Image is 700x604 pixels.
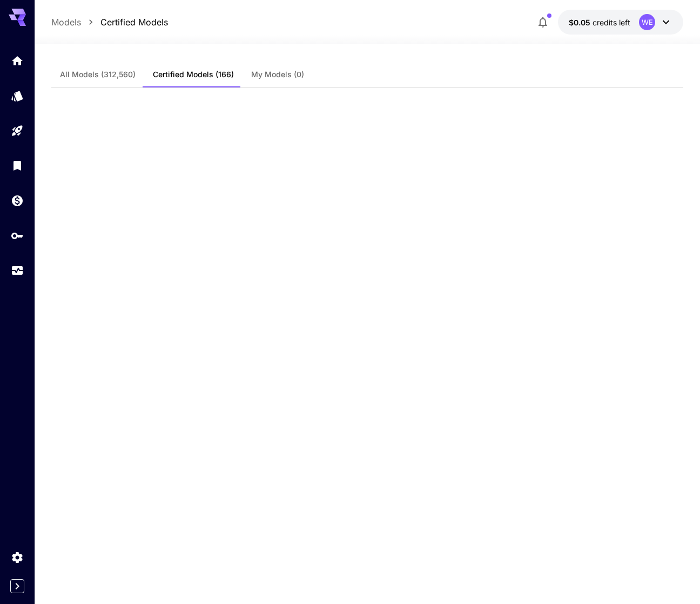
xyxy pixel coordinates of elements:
div: Models [11,89,24,103]
span: credits left [593,18,630,27]
a: Certified Models [100,16,168,29]
div: Playground [11,124,24,138]
div: $0.05 [569,17,630,28]
span: All Models (312,560) [60,70,136,79]
div: Settings [11,551,24,564]
div: Home [11,54,24,67]
div: Usage [11,264,24,277]
button: Expand sidebar [10,579,24,593]
nav: breadcrumb [51,16,168,29]
div: Wallet [11,194,24,207]
span: My Models (0) [251,70,304,79]
div: WE [639,14,655,30]
span: Certified Models (166) [153,70,234,79]
div: Library [11,159,24,172]
span: $0.05 [569,18,593,27]
button: $0.05WE [558,10,683,35]
div: API Keys [11,229,24,242]
a: Models [51,16,81,29]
